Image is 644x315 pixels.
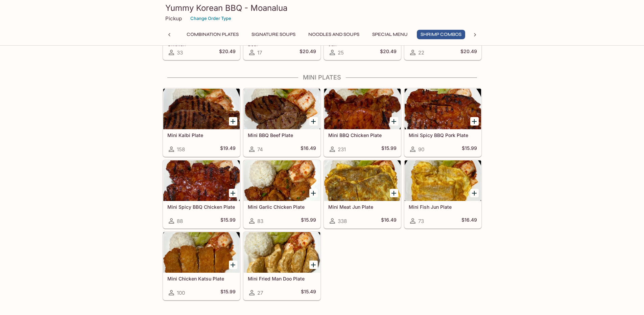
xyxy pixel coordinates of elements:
[324,160,401,228] a: Mini Meat Jun Plate338$16.49
[380,48,397,57] h5: $20.49
[248,132,316,138] h5: Mini BBQ Beef Plate
[167,204,236,210] h5: Mini Spicy BBQ Chicken Plate
[220,289,236,297] h5: $15.99
[257,290,263,296] span: 27
[338,146,346,153] span: 231
[324,89,401,129] div: Mini BBQ Chicken Plate
[461,217,477,225] h5: $16.49
[244,89,320,129] div: Mini BBQ Beef Plate
[243,88,320,157] a: Mini BBQ Beef Plate74$16.49
[248,30,299,39] button: Signature Soups
[219,48,236,57] h5: $20.49
[177,49,183,56] span: 33
[229,261,237,269] button: Add Mini Chicken Katsu Plate
[470,189,479,197] button: Add Mini Fish Jun Plate
[328,132,397,138] h5: Mini BBQ Chicken Plate
[417,30,465,39] button: Shrimp Combos
[409,132,477,138] h5: Mini Spicy BBQ Pork Plate
[381,145,397,153] h5: $15.99
[300,48,316,57] h5: $20.49
[177,290,185,296] span: 100
[163,74,482,81] h4: Mini Plates
[244,232,320,273] div: Mini Fried Man Doo Plate
[390,189,398,197] button: Add Mini Meat Jun Plate
[390,117,398,126] button: Add Mini BBQ Chicken Plate
[229,189,237,197] button: Add Mini Spicy BBQ Chicken Plate
[167,276,236,282] h5: Mini Chicken Katsu Plate
[368,30,411,39] button: Special Menu
[165,3,479,13] h3: Yummy Korean BBQ - Moanalua
[305,30,363,39] button: Noodles and Soups
[338,49,344,56] span: 25
[301,217,316,225] h5: $15.99
[177,146,185,153] span: 158
[309,261,318,269] button: Add Mini Fried Man Doo Plate
[405,160,481,201] div: Mini Fish Jun Plate
[404,88,481,157] a: Mini Spicy BBQ Pork Plate90$15.99
[338,218,347,224] span: 338
[177,218,183,224] span: 88
[405,89,481,129] div: Mini Spicy BBQ Pork Plate
[460,48,477,57] h5: $20.49
[462,145,477,153] h5: $15.99
[257,49,262,56] span: 17
[404,160,481,228] a: Mini Fish Jun Plate73$16.49
[243,160,320,228] a: Mini Garlic Chicken Plate83$15.99
[243,232,320,300] a: Mini Fried Man Doo Plate27$15.49
[163,89,240,129] div: Mini Kalbi Plate
[418,218,424,224] span: 73
[229,117,237,126] button: Add Mini Kalbi Plate
[257,146,263,153] span: 74
[381,217,397,225] h5: $16.49
[220,145,236,153] h5: $19.49
[163,232,240,300] a: Mini Chicken Katsu Plate100$15.99
[220,217,236,225] h5: $15.99
[163,88,240,157] a: Mini Kalbi Plate158$19.49
[167,132,236,138] h5: Mini Kalbi Plate
[248,276,316,282] h5: Mini Fried Man Doo Plate
[324,160,401,201] div: Mini Meat Jun Plate
[309,189,318,197] button: Add Mini Garlic Chicken Plate
[409,204,477,210] h5: Mini Fish Jun Plate
[187,13,234,24] button: Change Order Type
[257,218,263,224] span: 83
[418,146,424,153] span: 90
[163,160,240,228] a: Mini Spicy BBQ Chicken Plate88$15.99
[244,160,320,201] div: Mini Garlic Chicken Plate
[324,88,401,157] a: Mini BBQ Chicken Plate231$15.99
[301,289,316,297] h5: $15.49
[470,117,479,126] button: Add Mini Spicy BBQ Pork Plate
[418,49,424,56] span: 22
[165,15,182,22] p: Pickup
[163,232,240,273] div: Mini Chicken Katsu Plate
[309,117,318,126] button: Add Mini BBQ Beef Plate
[301,145,316,153] h5: $16.49
[183,30,242,39] button: Combination Plates
[328,204,397,210] h5: Mini Meat Jun Plate
[163,160,240,201] div: Mini Spicy BBQ Chicken Plate
[248,204,316,210] h5: Mini Garlic Chicken Plate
